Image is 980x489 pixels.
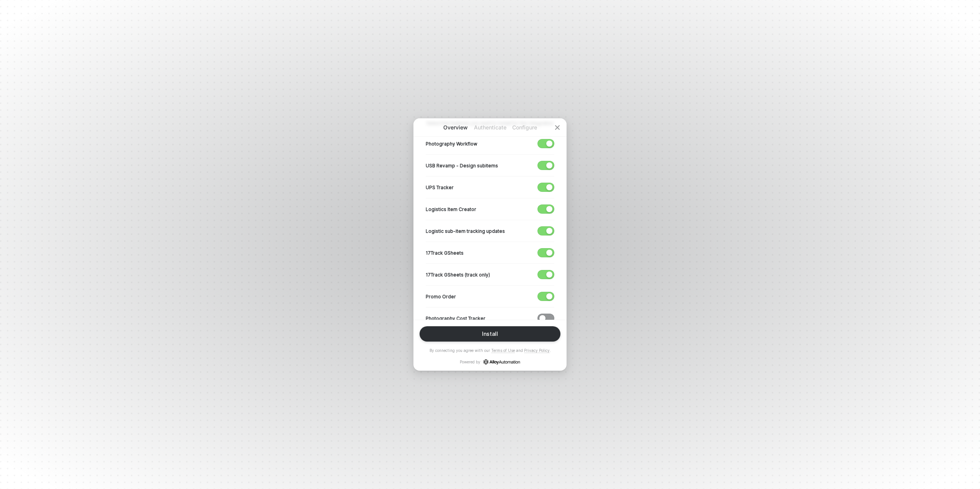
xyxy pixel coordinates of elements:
[460,359,520,365] p: Powered by
[426,250,464,256] p: 17Track GSheets
[426,206,476,213] p: Logistics Item Creator
[438,124,473,131] p: Overview
[473,124,507,131] p: Authenticate
[482,331,498,337] div: Install
[426,293,456,300] p: Promo Order
[554,124,560,131] span: icon-close
[507,124,542,131] p: Configure
[483,359,520,365] a: icon-success
[420,326,560,342] button: Install
[430,348,551,353] p: By connecting you agree with our and .
[426,162,498,169] p: USB Revamp - Design subitems
[426,228,505,234] p: Logistic sub-item tracking updates
[426,271,490,278] p: 17Track GSheets (track only)
[426,141,477,147] p: Photography Workflow
[426,315,485,322] p: Photography Cost Tracker
[524,348,550,353] a: Privacy Policy
[491,348,515,353] a: Terms of Use
[426,184,454,191] p: UPS Tracker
